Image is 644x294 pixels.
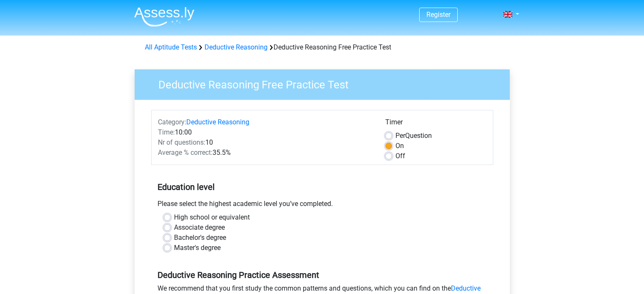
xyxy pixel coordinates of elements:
[174,212,250,223] label: High school or equivalent
[158,148,213,157] span: Average % correct:
[395,141,404,151] label: On
[158,179,487,195] h5: Education level
[426,11,451,19] a: Register
[395,151,405,161] label: Off
[186,118,249,126] a: Deductive Reasoning
[174,223,225,233] label: Associate degree
[158,118,186,126] span: Category:
[148,75,503,91] h3: Deductive Reasoning Free Practice Test
[174,243,221,253] label: Master's degree
[158,138,205,146] span: Nr of questions:
[145,43,197,51] a: All Aptitude Tests
[158,128,175,136] span: Time:
[174,233,226,243] label: Bachelor's degree
[134,7,194,27] img: Assessly
[152,127,379,137] div: 10:00
[395,131,432,141] label: Question
[158,270,487,280] h5: Deductive Reasoning Practice Assessment
[151,199,493,212] div: Please select the highest academic level you’ve completed.
[205,43,268,51] a: Deductive Reasoning
[385,117,486,131] div: Timer
[141,42,503,52] div: Deductive Reasoning Free Practice Test
[395,132,405,140] span: Per
[152,148,379,158] div: 35.5%
[152,137,379,148] div: 10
